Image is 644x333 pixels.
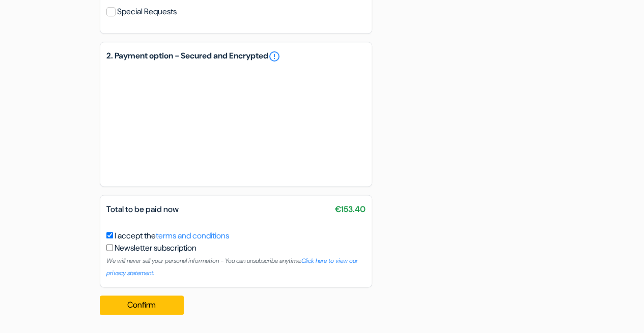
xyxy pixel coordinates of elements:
label: I accept the [115,230,229,242]
a: error_outline [268,50,281,63]
span: €153.40 [335,203,366,216]
button: Confirm [100,295,184,315]
label: Newsletter subscription [115,242,197,254]
h5: 2. Payment option - Secured and Encrypted [106,50,366,63]
small: We will never sell your personal information - You can unsubscribe anytime. [106,257,358,277]
a: Click here to view our privacy statement. [106,257,358,277]
a: terms and conditions [156,230,229,241]
iframe: Secure payment input frame [104,65,368,180]
span: Total to be paid now [106,204,179,215]
label: Special Requests [117,5,177,19]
